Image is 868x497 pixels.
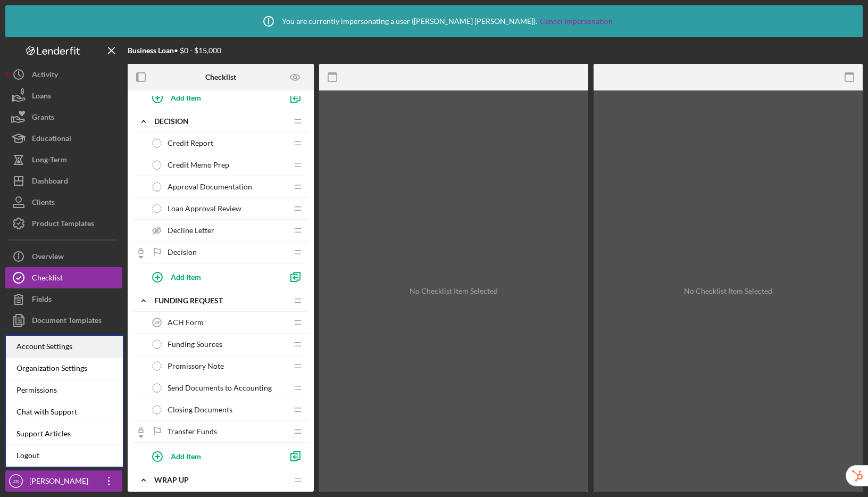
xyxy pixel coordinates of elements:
b: Business Loan [128,46,174,55]
span: Approval Documentation [168,183,252,191]
div: Account Settings [6,336,123,358]
div: Chat with Support [6,401,123,423]
div: You are currently impersonating a user ( [PERSON_NAME] [PERSON_NAME] ). [255,8,613,35]
button: Grants [5,106,122,128]
div: Activity [32,64,58,88]
button: Product Templates [5,213,122,234]
div: Product Templates [32,213,94,237]
text: JS [13,478,19,484]
div: [PERSON_NAME] [27,470,96,494]
button: Checklist [5,267,122,288]
div: • $0 - $15,000 [128,46,221,55]
button: Preview as [283,65,307,89]
span: Decision [168,248,197,256]
button: Loans [5,85,122,106]
button: Add Item [144,266,282,287]
div: Add Item [171,446,201,466]
div: Document Templates [32,310,102,334]
div: Wrap up [154,476,287,484]
span: Closing Documents [168,405,232,414]
div: Sheets [32,331,54,355]
tspan: 29 [154,320,160,325]
a: Cancel Impersonation [540,17,613,26]
div: Add Item [171,87,201,107]
div: No Checklist Item Selected [410,287,498,295]
a: Logout [6,445,123,467]
button: Add Item [144,445,282,467]
div: Organization Settings [6,358,123,379]
span: ACH Form [168,318,204,327]
div: Decision [154,117,287,126]
div: Educational [32,128,71,152]
button: JS[PERSON_NAME] [5,470,122,492]
button: Dashboard [5,170,122,192]
span: Loan Approval Review [168,204,241,213]
button: Sheets [5,331,122,352]
span: Funding Sources [168,340,222,349]
div: Funding Request [154,296,287,305]
button: Document Templates [5,310,122,331]
button: Activity [5,64,122,85]
div: Long-Term [32,149,67,173]
div: No Checklist Item Selected [684,287,772,295]
button: Fields [5,288,122,310]
b: Checklist [205,73,236,81]
span: Transfer Funds [168,427,217,436]
button: Add Item [144,87,282,108]
div: Dashboard [32,170,68,194]
div: Loans [32,85,51,109]
a: Support Articles [6,423,123,445]
button: Long-Term [5,149,122,170]
div: Add Item [171,267,201,287]
span: Send Documents to Accounting [168,384,272,392]
div: Overview [32,246,64,270]
div: Fields [32,288,52,312]
span: Decline Letter [168,226,214,235]
button: Overview [5,246,122,267]
span: Promissory Note [168,362,224,370]
div: Clients [32,192,55,216]
span: Credit Report [168,139,213,147]
div: Checklist [32,267,63,291]
button: Clients [5,192,122,213]
button: Educational [5,128,122,149]
span: Credit Memo Prep [168,161,229,169]
div: Grants [32,106,54,130]
div: Permissions [6,379,123,401]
